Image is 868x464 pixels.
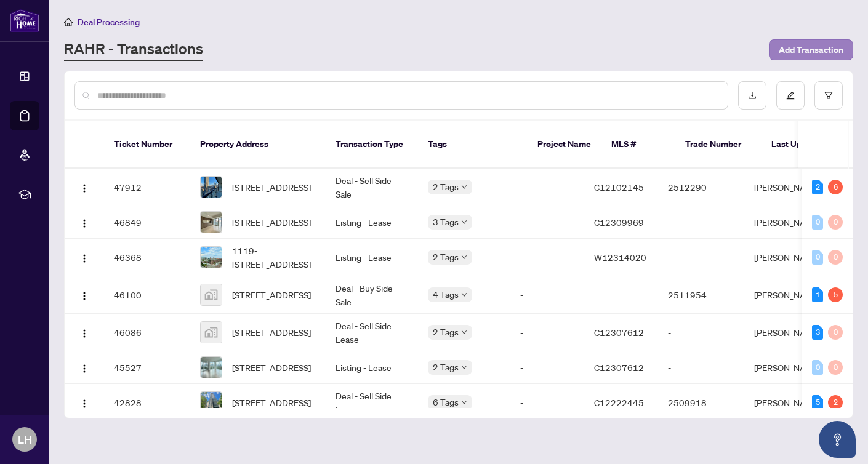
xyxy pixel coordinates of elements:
img: thumbnail-img [201,322,222,343]
td: Deal - Buy Side Sale [326,276,418,314]
span: download [748,91,757,100]
span: [STREET_ADDRESS] [232,396,311,409]
img: Logo [79,254,89,263]
td: - [510,314,584,351]
span: down [461,364,467,370]
button: Add Transaction [769,39,853,60]
td: 47912 [104,169,190,206]
span: C12307612 [594,327,644,338]
button: edit [776,81,805,110]
td: - [658,314,744,351]
th: Last Updated By [762,121,854,169]
div: 0 [828,325,843,340]
button: Logo [74,285,94,305]
span: C12222445 [594,397,644,408]
td: Deal - Sell Side Lease [326,314,418,351]
div: 6 [828,180,843,194]
img: thumbnail-img [201,247,222,268]
th: Transaction Type [326,121,418,169]
th: Trade Number [675,121,762,169]
span: down [461,399,467,406]
span: 6 Tags [433,395,459,409]
th: Property Address [190,121,326,169]
td: - [510,239,584,276]
img: thumbnail-img [201,177,222,198]
td: [PERSON_NAME] [744,314,837,351]
td: 42828 [104,384,190,422]
td: 45527 [104,351,190,384]
span: home [64,18,73,26]
span: 2 Tags [433,360,459,374]
img: Logo [79,218,89,228]
img: Logo [79,399,89,409]
td: 2512290 [658,169,744,206]
div: 0 [812,360,823,375]
td: - [510,351,584,384]
span: C12309969 [594,217,644,228]
span: down [461,219,467,225]
td: Listing - Lease [326,206,418,239]
td: Listing - Lease [326,351,418,384]
td: Deal - Sell Side Lease [326,384,418,422]
button: filter [814,81,843,110]
td: Deal - Sell Side Sale [326,169,418,206]
span: 4 Tags [433,287,459,302]
th: Project Name [528,121,601,169]
span: edit [786,91,795,100]
span: 3 Tags [433,215,459,229]
span: LH [18,431,32,448]
td: [PERSON_NAME] [744,239,837,276]
div: 3 [812,325,823,340]
td: - [510,206,584,239]
div: 5 [812,395,823,410]
div: 0 [828,360,843,375]
span: Add Transaction [779,40,843,60]
button: download [738,81,766,110]
img: Logo [79,291,89,301]
td: [PERSON_NAME] [744,169,837,206]
th: Ticket Number [104,121,190,169]
td: [PERSON_NAME] [744,384,837,422]
span: Deal Processing [78,17,140,28]
td: 2509918 [658,384,744,422]
td: [PERSON_NAME] [744,206,837,239]
span: down [461,254,467,260]
span: [STREET_ADDRESS] [232,215,311,229]
td: 2511954 [658,276,744,314]
div: 0 [828,215,843,230]
span: down [461,329,467,335]
div: 5 [828,287,843,302]
span: C12307612 [594,362,644,373]
td: - [658,351,744,384]
span: down [461,292,467,298]
span: 1119-[STREET_ADDRESS] [232,244,316,271]
button: Logo [74,247,94,267]
td: Listing - Lease [326,239,418,276]
button: Logo [74,322,94,342]
td: [PERSON_NAME] [744,276,837,314]
td: 46849 [104,206,190,239]
th: MLS # [601,121,675,169]
span: [STREET_ADDRESS] [232,326,311,339]
div: 2 [828,395,843,410]
td: [PERSON_NAME] [744,351,837,384]
img: thumbnail-img [201,392,222,413]
button: Open asap [819,421,856,458]
img: Logo [79,364,89,374]
td: 46100 [104,276,190,314]
img: thumbnail-img [201,212,222,233]
img: thumbnail-img [201,284,222,305]
div: 0 [828,250,843,265]
td: - [510,276,584,314]
button: Logo [74,393,94,412]
span: [STREET_ADDRESS] [232,180,311,194]
img: Logo [79,329,89,338]
span: [STREET_ADDRESS] [232,288,311,302]
td: - [510,169,584,206]
div: 0 [812,250,823,265]
a: RAHR - Transactions [64,39,203,61]
span: 2 Tags [433,250,459,264]
div: 2 [812,180,823,194]
button: Logo [74,358,94,377]
span: 2 Tags [433,325,459,339]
